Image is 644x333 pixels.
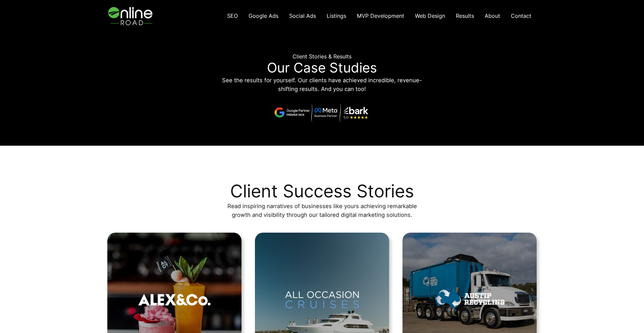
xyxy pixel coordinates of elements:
p: Our Case Studies [218,60,426,76]
span: About [485,12,500,19]
a: Social Ads [284,9,321,23]
a: Google Ads [243,9,284,23]
span: Google Ads [249,12,278,19]
span: Web Design [415,12,445,19]
span: Social Ads [289,12,316,19]
span: Contact [511,12,531,19]
a: Web Design [410,9,450,23]
span: MVP Development [357,12,404,19]
span: SEO [227,12,238,19]
nav: Navigation [222,9,537,23]
h6: Client Stories & Results [218,53,426,60]
a: Listings [321,9,352,23]
a: MVP Development [352,9,410,23]
a: SEO [222,9,243,23]
p: Read inspiring narratives of businesses like yours achieving remarkable growth and visibility thr... [218,202,426,219]
a: Results [450,9,479,23]
h2: Client Success Stories [230,181,414,202]
a: Contact [505,9,537,23]
a: About [479,9,505,23]
span: Listings [327,12,346,19]
p: See the results for yourself. Our clients have achieved incredible, revenue-shifting results. And... [218,76,426,93]
span: Results [456,12,474,19]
